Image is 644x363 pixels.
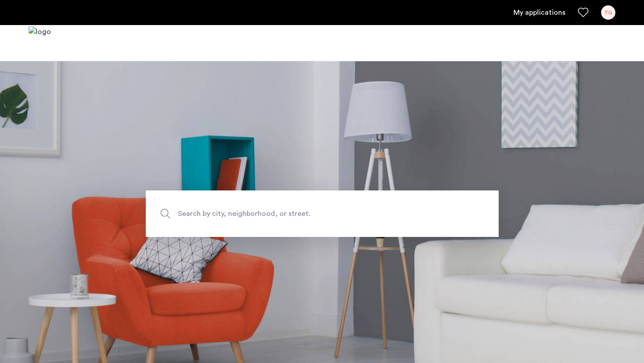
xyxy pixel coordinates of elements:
a: Cazamio logo [29,26,51,60]
div: TG [601,5,615,20]
img: logo [29,26,51,60]
span: Search by city, neighborhood, or street. [178,208,425,220]
a: My application [513,7,565,18]
a: Favorites [578,7,589,18]
input: Apartment Search [146,190,499,237]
